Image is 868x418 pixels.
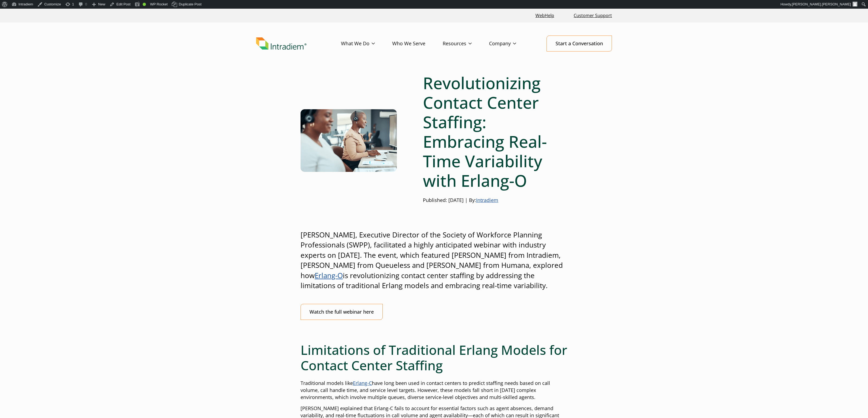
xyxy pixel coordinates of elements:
img: center staffing blog photo [301,109,397,172]
p: Traditional models like have long been used in contact centers to predict staffing needs based on... [301,380,567,401]
p: [PERSON_NAME], Executive Director of the Society of Workforce Planning Professionals (SWPP), faci... [301,230,567,291]
a: What We Do [341,36,392,52]
div: Good [143,3,146,6]
a: Customer Support [572,10,614,21]
h1: Revolutionizing Contact Center Staffing: Embracing Real-Time Variability with Erlang-O [423,73,567,190]
a: Start a Conversation [547,36,612,52]
h2: Limitations of Traditional Erlang Models for Contact Center Staffing [301,342,567,373]
a: Link opens in a new window [533,10,556,21]
a: Link to homepage of Intradiem [256,37,341,50]
a: Erlang-C [353,380,372,386]
a: Resources [443,36,489,52]
span: [PERSON_NAME].[PERSON_NAME] [792,2,851,6]
a: Who We Serve [392,36,443,52]
a: Link opens in a new window [301,304,383,320]
p: Published: [DATE] | By: [423,197,567,204]
img: Intradiem [256,37,307,50]
a: Erlang-O [315,271,343,280]
a: Company [489,36,534,52]
a: Intradiem [476,197,498,203]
